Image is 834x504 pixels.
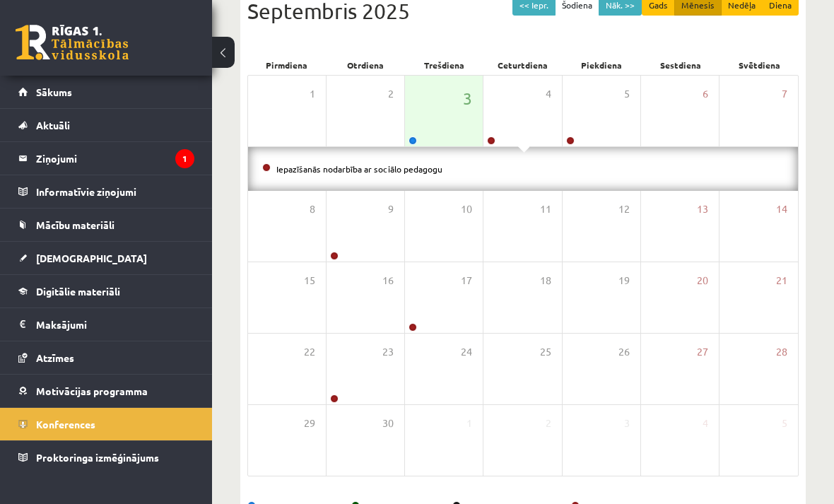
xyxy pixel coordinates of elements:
[326,55,404,75] div: Otrdiena
[276,163,442,175] a: Iepazīšanās nodarbība ar sociālo pedagogu
[36,351,74,364] span: Atzīmes
[624,86,630,102] span: 5
[388,201,394,217] span: 9
[18,76,194,108] a: Sākums
[36,142,194,175] legend: Ziņojumi
[304,273,315,288] span: 15
[18,275,194,307] a: Digitālie materiāli
[463,86,472,110] span: 3
[483,55,562,75] div: Ceturtdiena
[18,109,194,141] a: Aktuāli
[540,344,551,360] span: 25
[36,385,148,397] span: Motivācijas programma
[247,55,326,75] div: Pirmdiena
[36,218,114,231] span: Mācību materiāli
[36,285,120,298] span: Digitālie materiāli
[18,441,194,474] a: Proktoringa izmēģinājums
[697,273,708,288] span: 20
[641,55,720,75] div: Sestdiena
[36,119,70,131] span: Aktuāli
[546,86,551,102] span: 4
[540,273,551,288] span: 18
[776,344,787,360] span: 28
[540,201,551,217] span: 11
[36,308,194,341] legend: Maksājumi
[697,344,708,360] span: 27
[18,209,194,241] a: Mācību materiāli
[618,273,630,288] span: 19
[461,344,472,360] span: 24
[461,273,472,288] span: 17
[18,375,194,407] a: Motivācijas programma
[304,416,315,431] span: 29
[546,416,551,431] span: 2
[18,308,194,341] a: Maksājumi
[703,86,708,102] span: 6
[720,55,799,75] div: Svētdiena
[382,344,394,360] span: 23
[782,416,787,431] span: 5
[382,416,394,431] span: 30
[563,55,641,75] div: Piekdiena
[36,451,159,464] span: Proktoringa izmēģinājums
[388,86,394,102] span: 2
[18,242,194,274] a: [DEMOGRAPHIC_DATA]
[405,55,483,75] div: Trešdiena
[697,201,708,217] span: 13
[18,408,194,440] a: Konferences
[782,86,787,102] span: 7
[36,252,147,264] span: [DEMOGRAPHIC_DATA]
[304,344,315,360] span: 22
[16,25,129,60] a: Rīgas 1. Tālmācības vidusskola
[18,142,194,175] a: Ziņojumi1
[36,86,72,98] span: Sākums
[618,344,630,360] span: 26
[18,341,194,374] a: Atzīmes
[618,201,630,217] span: 12
[36,418,95,430] span: Konferences
[466,416,472,431] span: 1
[175,149,194,168] i: 1
[18,175,194,208] a: Informatīvie ziņojumi
[382,273,394,288] span: 16
[461,201,472,217] span: 10
[703,416,708,431] span: 4
[776,273,787,288] span: 21
[776,201,787,217] span: 14
[36,175,194,208] legend: Informatīvie ziņojumi
[624,416,630,431] span: 3
[310,201,315,217] span: 8
[310,86,315,102] span: 1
